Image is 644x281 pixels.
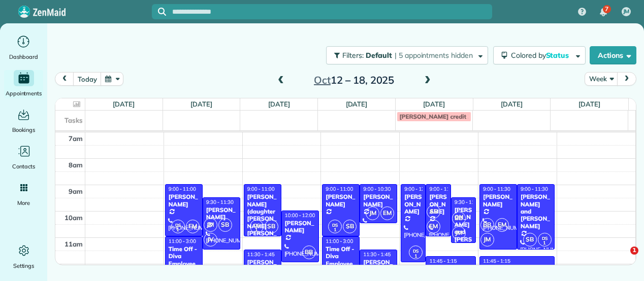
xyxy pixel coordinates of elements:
span: EM [186,220,200,233]
span: [PERSON_NAME] credit 3.25 from 10/2 [400,113,509,120]
div: [PERSON_NAME] [247,259,278,273]
span: JV [204,233,217,247]
a: Appointments [4,70,43,98]
span: SB [343,220,357,233]
span: 11:30 - 1:45 [247,251,275,258]
button: next [617,72,636,86]
a: Bookings [4,107,43,135]
div: 7 unread notifications [593,1,614,23]
div: Time Off - Diva Employee Time Off. [325,245,357,275]
div: [PERSON_NAME] [363,259,394,273]
span: 9:00 - 11:30 [521,186,548,192]
small: 1 [329,225,341,235]
a: [DATE] [501,100,523,108]
div: [PERSON_NAME] (daughter [PERSON_NAME] [PERSON_NAME]) [PERSON_NAME] [247,193,278,259]
small: 1 [409,252,422,261]
span: DS [332,222,338,228]
span: 11am [65,240,83,248]
span: Settings [13,261,35,271]
span: JM [480,233,494,247]
button: Actions [590,46,636,64]
span: SB [218,218,232,232]
a: Dashboard [4,33,43,62]
span: Oct [314,74,331,86]
span: 7am [69,134,83,143]
span: JM [452,226,466,240]
span: 7 [605,5,608,13]
a: [DATE] [346,100,368,108]
span: BB [452,212,466,225]
a: [DATE] [578,100,600,108]
span: Contacts [12,161,35,171]
div: [PERSON_NAME] [429,193,447,215]
div: [PERSON_NAME] [284,220,316,234]
span: 9:30 - 11:30 [206,199,234,205]
span: 11:00 - 3:00 [326,238,353,244]
span: JM [623,8,630,16]
a: Filters: Default | 5 appointments hidden [321,46,488,64]
svg: Focus search [158,8,166,16]
span: 11:45 - 1:15 [429,258,457,264]
span: More [17,198,30,208]
span: 9:00 - 11:00 [247,186,275,192]
span: Colored by [511,51,572,60]
span: Filters: [342,51,364,60]
small: 1 [172,225,184,235]
span: | 5 appointments hidden [395,51,473,60]
span: 9:30 - 11:15 [455,199,482,205]
small: 1 [538,238,551,248]
button: Colored byStatus [493,46,586,64]
span: 1 [630,247,638,255]
span: EM [495,218,509,232]
span: 9:00 - 11:00 [326,186,353,192]
span: Dashboard [9,52,38,62]
span: JM [204,218,217,232]
span: 9:00 - 11:30 [483,186,510,192]
button: Filters: Default | 5 appointments hidden [326,46,488,64]
div: [PERSON_NAME] [404,193,423,215]
button: Focus search [152,8,166,16]
span: Bookings [12,125,36,135]
span: Default [366,51,393,60]
span: 9am [69,187,83,195]
div: Time Off - Diva Employee Time Off. [168,245,200,275]
span: SB [427,205,440,219]
span: BB [302,245,316,259]
a: [DATE] [268,100,290,108]
span: 11:45 - 1:15 [483,258,510,264]
span: Appointments [6,88,42,98]
span: SB [265,220,278,233]
span: 9:00 - 10:30 [363,186,391,192]
div: [PERSON_NAME] [206,206,237,221]
span: 8am [69,161,83,169]
span: BB [480,218,494,232]
button: today [73,72,101,86]
span: JM [366,206,379,220]
span: 9:00 - 11:00 [429,186,457,192]
span: DS [413,248,418,254]
div: [PERSON_NAME] and [PERSON_NAME] [520,193,552,230]
iframe: Intercom live chat [609,247,634,271]
a: [DATE] [423,100,445,108]
div: [PERSON_NAME] [325,193,357,208]
span: Status [546,51,571,60]
span: 11:30 - 1:45 [363,251,391,258]
div: [PERSON_NAME] [482,193,514,208]
a: Settings [4,242,43,271]
span: 10:00 - 12:00 [285,212,315,219]
span: DS [254,222,260,228]
button: Week [585,72,618,86]
a: [DATE] [113,100,135,108]
span: 9:00 - 11:00 [169,186,196,192]
span: DS [542,235,548,241]
div: [PERSON_NAME] [168,193,200,208]
span: 9:00 - 12:00 [404,186,432,192]
span: 10am [65,214,83,222]
div: [PERSON_NAME] and [PERSON_NAME] [454,206,473,258]
span: SB [523,233,537,247]
span: EM [427,220,440,233]
a: [DATE] [190,100,212,108]
span: EM [380,206,394,220]
button: prev [55,72,74,86]
span: DS [175,222,181,228]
